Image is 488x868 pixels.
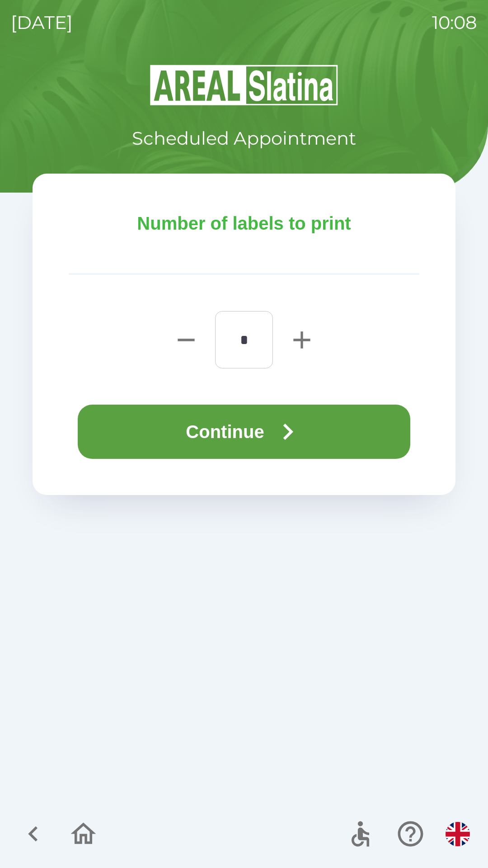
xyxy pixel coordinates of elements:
[132,125,356,152] p: Scheduled Appointment
[78,405,410,459] button: Continue
[11,9,73,36] p: [DATE]
[432,9,477,36] p: 10:08
[33,63,455,107] img: Logo
[446,822,470,846] img: en flag
[69,210,419,237] p: Number of labels to print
